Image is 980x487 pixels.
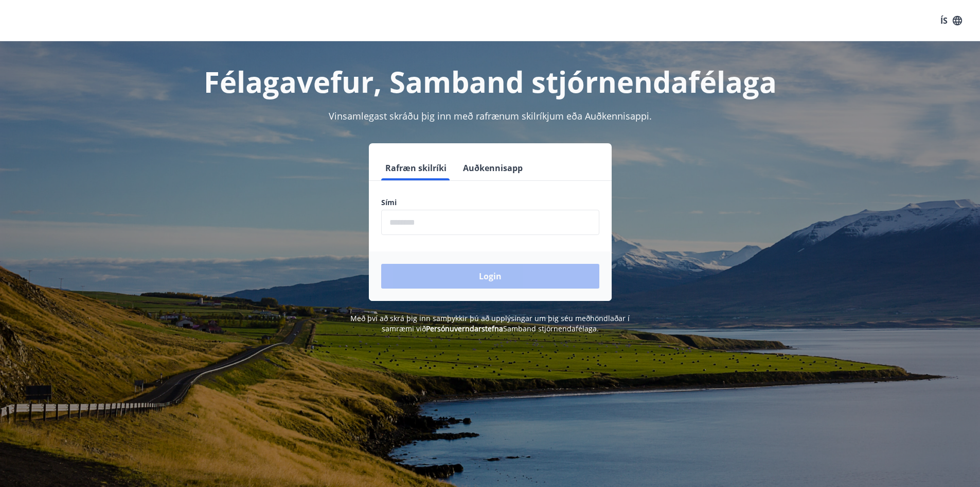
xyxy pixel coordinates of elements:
span: Með því að skrá þig inn samþykkir þú að upplýsingar um þig séu meðhöndlaðar í samræmi við Samband... [350,313,630,333]
button: ÍS [935,11,968,30]
button: Rafræn skilríki [381,156,451,180]
label: Sími [381,197,599,208]
h1: Félagavefur, Samband stjórnendafélaga [132,62,848,101]
a: Persónuverndarstefna [426,324,503,333]
button: Auðkennisapp [459,156,527,180]
span: Vinsamlegast skráðu þig inn með rafrænum skilríkjum eða Auðkennisappi. [329,110,652,122]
